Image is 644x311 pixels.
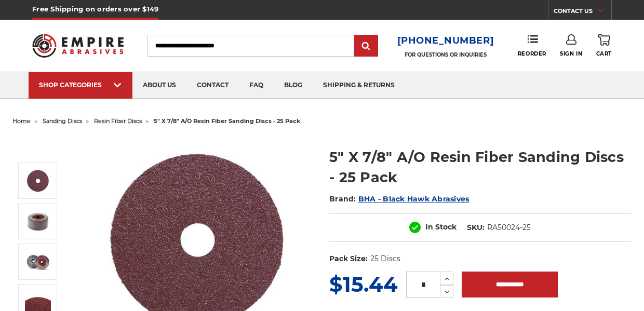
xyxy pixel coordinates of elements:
[397,51,494,58] p: FOR QUESTIONS OR INQUIRIES
[596,34,612,57] a: Cart
[25,208,51,234] img: 5" X 7/8" A/O Resin Fiber Sanding Discs - 25 Pack
[186,72,239,99] a: contact
[239,72,274,99] a: faq
[397,33,494,48] a: [PHONE_NUMBER]
[554,5,611,20] a: CONTACT US
[132,72,186,99] a: about us
[313,72,405,99] a: shipping & returns
[518,34,546,57] a: Reorder
[12,117,31,125] a: home
[518,50,546,57] span: Reorder
[329,194,356,204] span: Brand:
[356,36,377,57] input: Submit
[25,249,51,275] img: 5" X 7/8" A/O Resin Fiber Sanding Discs - 25 Pack
[329,147,632,187] h1: 5" X 7/8" A/O Resin Fiber Sanding Discs - 25 Pack
[39,81,122,89] div: SHOP CATEGORIES
[329,253,368,264] dt: Pack Size:
[370,253,400,264] dd: 25 Discs
[94,117,142,125] a: resin fiber discs
[596,50,612,57] span: Cart
[154,117,300,125] span: 5" x 7/8" a/o resin fiber sanding discs - 25 pack
[329,272,398,297] span: $15.44
[32,28,124,64] img: Empire Abrasives
[560,50,582,57] span: Sign In
[358,194,469,204] a: BHA - Black Hawk Abrasives
[43,117,82,125] a: sanding discs
[274,72,313,99] a: blog
[25,168,51,194] img: 5 inch aluminum oxide resin fiber disc
[467,222,485,233] dt: SKU:
[487,222,531,233] dd: RA50024-25
[425,222,457,232] span: In Stock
